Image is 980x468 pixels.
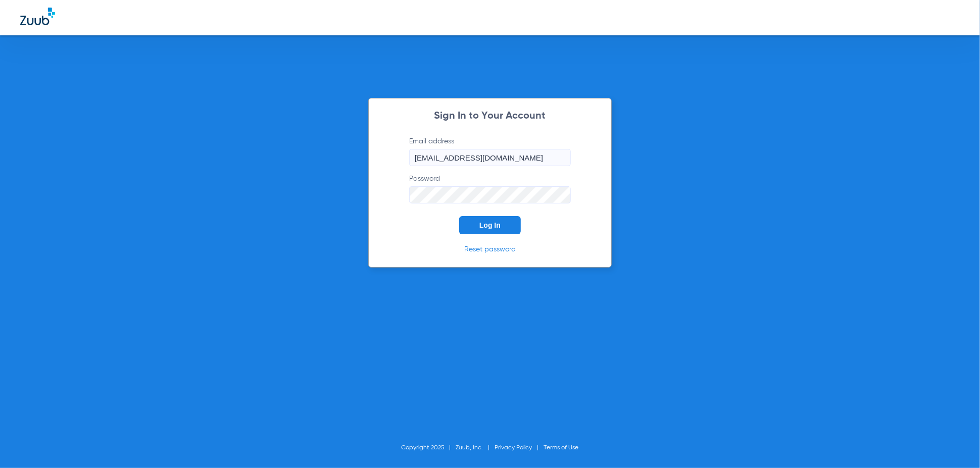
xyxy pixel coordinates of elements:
[409,136,571,166] label: Email address
[409,174,571,203] label: Password
[459,216,521,234] button: Log In
[20,8,55,25] img: Zuub Logo
[456,443,495,453] li: Zuub, Inc.
[464,246,516,253] a: Reset password
[495,445,532,451] a: Privacy Policy
[394,111,586,121] h2: Sign In to Your Account
[409,186,571,203] input: Password
[402,443,456,453] li: Copyright 2025
[409,149,571,166] input: Email address
[544,445,579,451] a: Terms of Use
[479,221,501,229] span: Log In
[929,420,980,468] iframe: Chat Widget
